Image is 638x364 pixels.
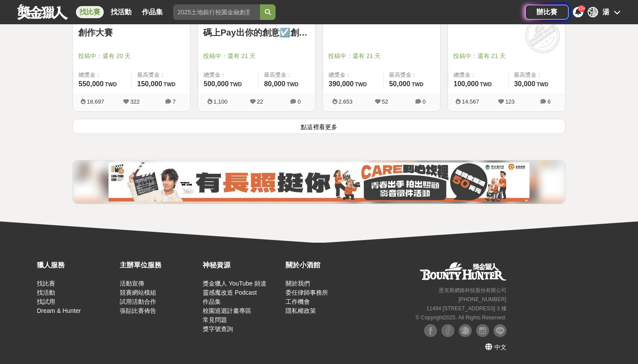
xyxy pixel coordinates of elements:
[37,289,55,296] a: 找活動
[389,80,410,88] span: 50,000
[203,298,221,305] a: 作品集
[203,52,310,61] span: 投稿中：還有 21 天
[505,98,515,105] span: 123
[203,307,251,314] a: 校園巡迴計畫專區
[382,98,388,105] span: 52
[339,98,353,105] span: 2,653
[79,71,126,79] span: 總獎金：
[286,298,310,305] a: 工作機會
[203,280,266,287] a: 獎金獵人 YouTube 頻道
[422,98,425,105] span: 0
[547,98,550,105] span: 6
[173,4,260,20] input: 2025土地銀行校園金融創意挑戰賽：從你出發 開啟智慧金融新頁
[120,280,144,287] a: 活動宣傳
[459,324,472,337] img: Plurk
[120,307,156,314] a: 張貼比賽佈告
[286,307,316,314] a: 隱私權政策
[297,98,300,105] span: 0
[602,7,609,17] div: 湯
[286,81,298,88] span: TWD
[203,325,233,332] a: 獎字號查詢
[79,80,104,88] span: 550,000
[389,71,435,79] span: 最高獎金：
[415,315,506,321] small: © Copyright 2025 . All Rights Reserved.
[87,98,104,105] span: 18,697
[37,307,81,314] a: Dream & Hunter
[514,80,535,88] span: 30,000
[424,324,437,337] img: Facebook
[328,52,435,61] span: 投稿中：還有 21 天
[78,52,185,61] span: 投稿中：還有 20 天
[257,98,263,105] span: 22
[458,296,506,302] small: [PHONE_NUMBER]
[329,80,354,88] span: 390,000
[164,81,175,88] span: TWD
[120,260,198,270] div: 主辦單位服務
[204,80,229,88] span: 500,000
[411,81,423,88] span: TWD
[286,280,310,287] a: 關於我們
[329,71,378,79] span: 總獎金：
[37,298,55,305] a: 找試用
[439,287,506,293] small: 恩克斯網路科技股份有限公司
[462,98,479,105] span: 14,567
[137,80,162,88] span: 150,000
[264,80,285,88] span: 80,000
[78,13,185,39] a: 2025麥味登微電影暨短影音創作大賽
[37,260,115,270] div: 獵人服務
[426,305,506,312] small: 11494 [STREET_ADDRESS] 3 樓
[588,7,598,17] div: 湯
[138,6,166,18] a: 作品集
[494,344,506,351] span: 中文
[204,71,253,79] span: 總獎金：
[130,98,140,105] span: 322
[286,260,364,270] div: 關於小酒館
[137,71,185,79] span: 最高獎金：
[536,81,548,88] span: TWD
[453,52,560,61] span: 投稿中：還有 21 天
[230,81,242,88] span: TWD
[203,316,227,323] a: 常見問題
[105,81,117,88] span: TWD
[514,71,560,79] span: 最高獎金：
[286,289,328,296] a: 委任律師事務所
[493,324,506,337] img: LINE
[454,80,479,88] span: 100,000
[203,289,257,296] a: 靈感魔改造 Podcast
[525,5,569,19] a: 辦比賽
[264,71,310,79] span: 最高獎金：
[578,6,585,11] span: 13+
[37,280,55,287] a: 找比賽
[76,6,104,18] a: 找比賽
[203,260,281,270] div: 神秘資源
[107,6,135,18] a: 找活動
[72,119,566,134] button: 點這裡看更多
[441,324,454,337] img: Facebook
[109,162,529,201] img: 0454c82e-88f2-4dcc-9ff1-cb041c249df3.jpg
[120,298,156,305] a: 試用活動合作
[120,289,156,296] a: 競賽網站模組
[476,324,489,337] img: Instagram
[172,98,175,105] span: 7
[355,81,367,88] span: TWD
[203,13,310,39] a: #校際競賽徵稿中💫TWQR碼上Pay出你的創意☑️創意特Pay員徵召令🔥短影音、梗圖大賽開跑啦🤩
[480,81,492,88] span: TWD
[454,71,503,79] span: 總獎金：
[214,98,228,105] span: 1,100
